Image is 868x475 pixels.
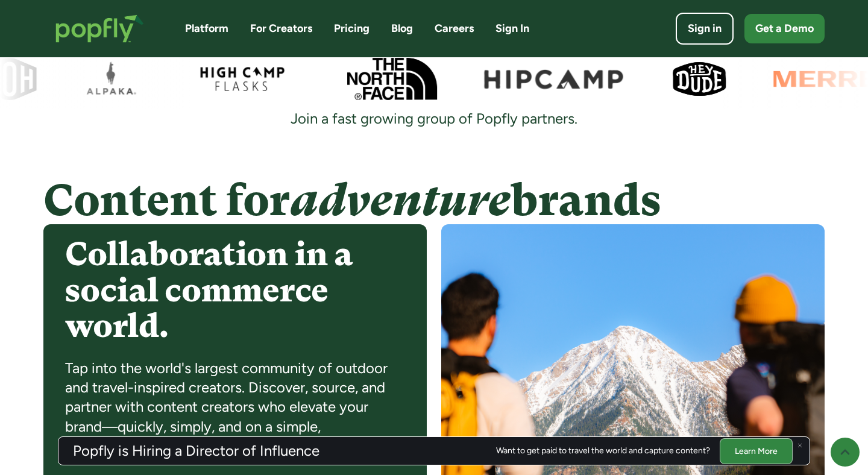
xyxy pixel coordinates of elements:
[720,438,793,464] a: Learn More
[334,21,370,36] a: Pricing
[276,109,592,128] div: Join a fast growing group of Popfly partners.
[435,21,474,36] a: Careers
[496,446,710,456] div: Want to get paid to travel the world and capture content?
[65,359,405,456] div: Tap into the world's largest community of outdoor and travel-inspired creators. Discover, source,...
[495,21,529,36] a: Sign In
[185,21,228,36] a: Platform
[43,2,156,55] a: home
[250,21,312,36] a: For Creators
[676,13,734,45] a: Sign in
[391,21,413,36] a: Blog
[65,236,405,344] h4: Collaboration in a social commerce world.
[755,21,814,36] div: Get a Demo
[73,444,319,458] h3: Popfly is Hiring a Director of Influence
[688,21,722,36] div: Sign in
[290,175,511,225] em: adventure
[43,177,825,224] h4: Content for brands
[744,14,825,43] a: Get a Demo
